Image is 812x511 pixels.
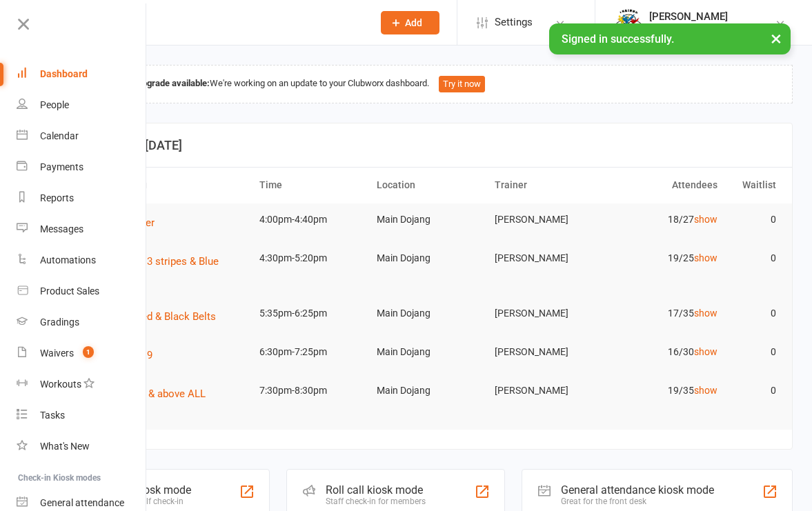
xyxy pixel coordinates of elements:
[92,78,210,88] strong: Dashboard upgrade available:
[694,308,717,319] a: show
[694,385,717,396] a: show
[764,23,789,53] button: ×
[17,400,147,431] a: Tasks
[17,338,147,369] a: Waivers 1
[40,317,79,328] div: Gradings
[724,203,782,236] td: 0
[649,23,775,35] div: [PERSON_NAME] Taekwondo
[17,183,147,214] a: Reports
[606,242,724,274] td: 19/25
[253,168,371,203] th: Time
[439,76,485,92] button: Try it now
[253,336,371,368] td: 6:30pm-7:25pm
[83,308,226,325] button: Junior U13 Red & Black Belts
[82,13,363,32] input: Search...
[17,90,147,121] a: People
[17,369,147,400] a: Workouts
[17,214,147,245] a: Messages
[17,152,147,183] a: Payments
[370,374,488,407] td: Main Dojang
[488,336,606,368] td: [PERSON_NAME]
[561,497,714,506] div: Great for the front desk
[370,336,488,368] td: Main Dojang
[40,254,96,265] div: Automations
[381,11,439,34] button: Add
[488,168,606,203] th: Trainer
[724,297,782,330] td: 0
[40,99,69,110] div: People
[606,168,724,203] th: Attendees
[17,245,147,276] a: Automations
[326,483,426,497] div: Roll call kiosk mode
[488,203,606,236] td: [PERSON_NAME]
[40,348,74,359] div: Waivers
[370,203,488,236] td: Main Dojang
[615,9,642,37] img: thumb_image1638236014.png
[724,336,782,368] td: 0
[40,379,81,390] div: Workouts
[326,497,426,506] div: Staff check-in for members
[488,242,606,274] td: [PERSON_NAME]
[724,242,782,274] td: 0
[40,68,88,79] div: Dashboard
[253,297,371,330] td: 5:35pm-6:25pm
[694,252,717,263] a: show
[253,203,371,236] td: 4:00pm-4:40pm
[17,307,147,338] a: Gradings
[694,214,717,225] a: show
[405,17,422,28] span: Add
[40,223,83,234] div: Messages
[40,161,83,172] div: Payments
[17,59,147,90] a: Dashboard
[488,297,606,330] td: [PERSON_NAME]
[253,242,371,274] td: 4:30pm-5:20pm
[253,374,371,407] td: 7:30pm-8:30pm
[40,441,90,452] div: What's New
[83,255,219,284] span: Junior yellow 3 stripes & Blue Belts
[83,385,247,419] button: Adults - 13yrs & above ALL Grades
[83,253,247,286] button: Junior yellow 3 stripes & Blue Belts
[488,374,606,407] td: [PERSON_NAME]
[724,168,782,203] th: Waitlist
[370,297,488,330] td: Main Dojang
[606,374,724,407] td: 19/35
[649,10,775,23] div: [PERSON_NAME]
[724,374,782,407] td: 0
[106,497,191,506] div: Member self check-in
[40,192,74,203] div: Reports
[82,139,777,152] h3: Coming up [DATE]
[606,297,724,330] td: 17/35
[40,285,99,297] div: Product Sales
[77,168,253,203] th: Event/Booking
[83,346,94,358] span: 1
[606,336,724,368] td: 16/30
[40,410,65,421] div: Tasks
[17,121,147,152] a: Calendar
[561,483,714,497] div: General attendance kiosk mode
[694,346,717,357] a: show
[370,168,488,203] th: Location
[83,310,216,323] span: Junior U13 Red & Black Belts
[40,130,79,141] div: Calendar
[66,65,793,103] div: We're working on an update to your Clubworx dashboard.
[370,242,488,274] td: Main Dojang
[17,276,147,307] a: Product Sales
[40,497,124,508] div: General attendance
[562,32,674,46] span: Signed in successfully.
[17,431,147,462] a: What's New
[106,483,191,497] div: Class kiosk mode
[606,203,724,236] td: 18/27
[495,7,533,38] span: Settings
